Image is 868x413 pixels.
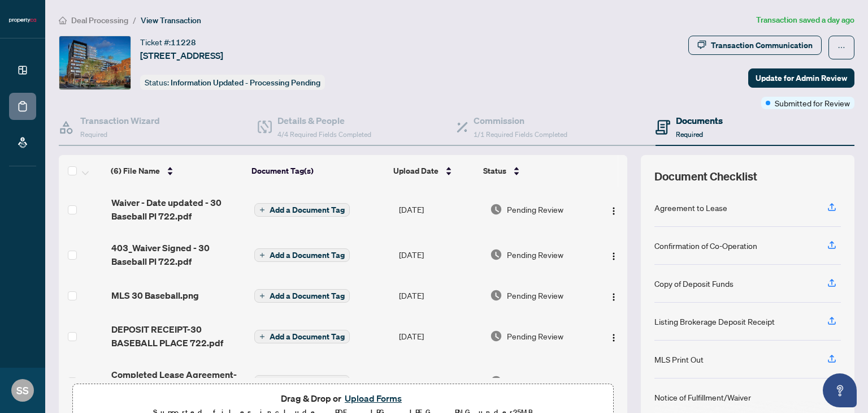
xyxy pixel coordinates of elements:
[394,359,485,404] td: [DATE]
[254,248,350,263] button: Add a Document Tag
[140,49,223,62] span: [STREET_ADDRESS]
[281,391,405,406] span: Drag & Drop or
[140,75,325,90] div: Status:
[254,329,350,344] button: Add a Document Tag
[259,293,265,299] span: plus
[609,292,618,302] img: Logo
[676,130,703,139] span: Required
[688,36,822,55] button: Transaction Communication
[254,289,350,303] button: Add a Document Tag
[141,15,201,25] span: View Transaction
[654,277,734,290] div: Copy of Deposit Funds
[59,36,131,89] img: IMG-E12354942_1.jpg
[111,196,245,223] span: Waiver - Date updated - 30 Baseball Pl 722.pdf
[254,330,350,343] button: Add a Document Tag
[483,165,506,177] span: Status
[341,391,405,406] button: Upload Forms
[394,187,485,232] td: [DATE]
[654,239,757,252] div: Confirmation of Co-Operation
[394,277,485,313] td: [DATE]
[507,248,563,261] span: Pending Review
[270,378,345,386] span: Add a Document Tag
[133,14,136,27] li: /
[654,391,751,403] div: Notice of Fulfillment/Waiver
[394,313,485,359] td: [DATE]
[111,241,245,268] span: 403_Waiver Signed - 30 Baseball Pl 722.pdf
[507,375,563,388] span: Pending Review
[171,37,196,48] span: 11228
[259,252,265,258] span: plus
[490,375,502,388] img: Document Status
[756,69,847,87] span: Update for Admin Review
[605,200,623,218] button: Logo
[277,114,371,127] h4: Details & People
[490,248,502,261] img: Document Status
[479,155,588,187] th: Status
[676,114,723,127] h4: Documents
[254,375,350,389] button: Add a Document Tag
[393,165,439,177] span: Upload Date
[711,36,813,54] div: Transaction Communication
[474,130,567,139] span: 1/1 Required Fields Completed
[605,286,623,304] button: Logo
[654,315,775,328] div: Listing Brokerage Deposit Receipt
[490,289,502,302] img: Document Status
[140,36,196,49] div: Ticket #:
[270,333,345,341] span: Add a Document Tag
[837,44,845,51] span: ellipsis
[748,68,854,88] button: Update for Admin Review
[16,382,29,398] span: SS
[609,206,618,216] img: Logo
[609,333,618,342] img: Logo
[71,15,128,25] span: Deal Processing
[270,206,345,214] span: Add a Document Tag
[474,114,567,127] h4: Commission
[394,232,485,277] td: [DATE]
[270,251,345,259] span: Add a Document Tag
[389,155,479,187] th: Upload Date
[254,375,350,389] button: Add a Document Tag
[111,322,245,350] span: DEPOSIT RECEIPT-30 BASEBALL PLACE 722.pdf
[254,248,350,262] button: Add a Document Tag
[605,372,623,390] button: Logo
[254,203,350,217] button: Add a Document Tag
[80,130,107,139] span: Required
[259,334,265,339] span: plus
[654,169,757,184] span: Document Checklist
[111,368,245,395] span: Completed Lease Agreement-_30_Baseball_Place__722__1_ 1.pdf
[259,207,265,213] span: plus
[605,246,623,264] button: Logo
[605,327,623,345] button: Logo
[254,289,350,303] button: Add a Document Tag
[490,203,502,216] img: Document Status
[9,17,36,24] img: logo
[171,78,320,88] span: Information Updated - Processing Pending
[254,203,350,217] button: Add a Document Tag
[106,155,247,187] th: (6) File Name
[507,203,563,216] span: Pending Review
[111,165,160,177] span: (6) File Name
[507,330,563,342] span: Pending Review
[507,289,563,302] span: Pending Review
[609,252,618,261] img: Logo
[490,330,502,342] img: Document Status
[247,155,389,187] th: Document Tag(s)
[823,373,857,407] button: Open asap
[111,289,199,302] span: MLS 30 Baseball.png
[756,14,854,27] article: Transaction saved a day ago
[277,130,371,139] span: 4/4 Required Fields Completed
[654,201,727,214] div: Agreement to Lease
[775,97,850,109] span: Submitted for Review
[59,16,67,24] span: home
[654,353,704,365] div: MLS Print Out
[270,292,345,300] span: Add a Document Tag
[80,114,160,127] h4: Transaction Wizard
